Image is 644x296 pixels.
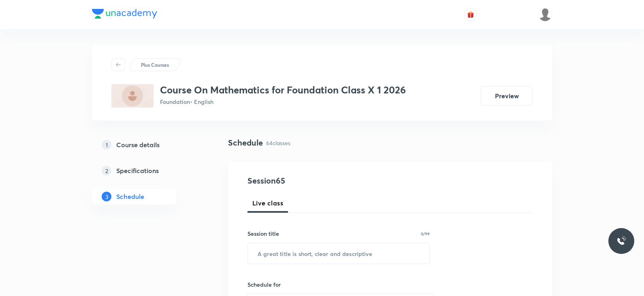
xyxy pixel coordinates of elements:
a: 1Course details [92,137,202,153]
img: avatar [467,11,474,18]
button: avatar [464,8,477,21]
button: Preview [481,86,533,106]
p: 0/99 [421,232,430,236]
p: 1 [102,140,111,150]
img: 782E7B9D-7BA3-4499-A467-4C034111ACC8_plus.png [111,84,154,108]
h6: Schedule for [247,280,430,289]
h3: Course On Mathematics for Foundation Class X 1 2026 [160,84,406,96]
h5: Schedule [116,192,144,201]
input: A great title is short, clear and descriptive [248,243,429,264]
img: Company Logo [92,9,157,19]
a: 2Specifications [92,163,202,179]
h4: Session 65 [247,175,395,187]
span: Live class [252,198,283,208]
img: ttu [616,236,626,246]
h5: Course details [116,140,160,150]
a: Company Logo [92,9,157,21]
h4: Schedule [228,137,263,149]
p: Foundation • English [160,97,406,106]
h5: Specifications [116,166,159,175]
p: Plus Courses [141,61,169,68]
p: 2 [102,166,111,175]
img: Saniya Tarannum [538,8,552,21]
h6: Session title [247,229,279,238]
p: 3 [102,192,111,201]
p: 64 classes [266,139,290,147]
